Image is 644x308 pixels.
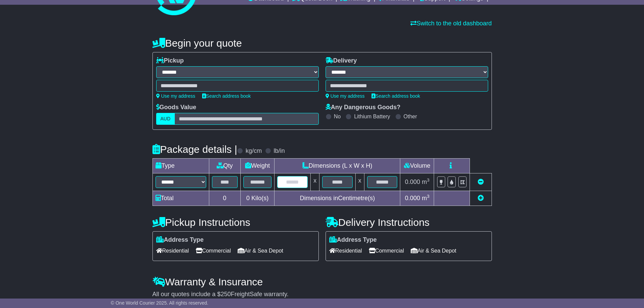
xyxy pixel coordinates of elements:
[156,93,195,99] a: Use my address
[273,147,285,155] label: lb/in
[152,144,237,155] h4: Package details |
[240,191,275,206] td: Kilo(s)
[156,245,189,256] span: Residential
[240,159,275,173] td: Weight
[111,300,209,306] span: © One World Courier 2025. All rights reserved.
[152,191,209,206] td: Total
[221,291,231,298] span: 250
[275,191,400,206] td: Dimensions in Centimetre(s)
[196,245,231,256] span: Commercial
[311,173,319,191] td: x
[422,179,430,185] span: m
[152,217,319,228] h4: Pickup Instructions
[275,159,400,173] td: Dimensions (L x W x H)
[209,191,240,206] td: 0
[404,113,417,120] label: Other
[152,159,209,173] td: Type
[334,113,341,120] label: No
[355,173,364,191] td: x
[152,38,492,49] h4: Begin your quote
[202,93,251,99] a: Search address book
[326,104,401,111] label: Any Dangerous Goods?
[152,291,492,298] div: All our quotes include a $ FreightSafe warranty.
[405,179,420,185] span: 0.000
[405,195,420,202] span: 0.000
[152,276,492,287] h4: Warranty & Insurance
[400,159,434,173] td: Volume
[427,194,430,199] sup: 3
[156,236,204,244] label: Address Type
[209,159,240,173] td: Qty
[369,245,404,256] span: Commercial
[326,217,492,228] h4: Delivery Instructions
[329,245,362,256] span: Residential
[427,177,430,183] sup: 3
[372,93,420,99] a: Search address book
[329,236,377,244] label: Address Type
[156,57,184,65] label: Pickup
[326,93,365,99] a: Use my address
[478,179,484,185] a: Remove this item
[238,245,283,256] span: Air & Sea Depot
[156,104,196,111] label: Goods Value
[410,20,492,27] a: Switch to the old dashboard
[156,113,175,125] label: AUD
[411,245,456,256] span: Air & Sea Depot
[354,113,390,120] label: Lithium Battery
[246,195,249,202] span: 0
[422,195,430,202] span: m
[326,57,357,65] label: Delivery
[245,147,262,155] label: kg/cm
[478,195,484,202] a: Add new item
